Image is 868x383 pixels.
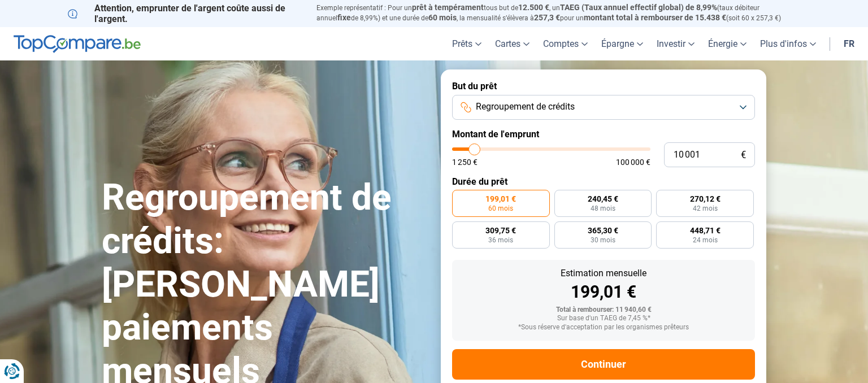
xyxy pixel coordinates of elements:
[560,3,717,12] span: TAEG (Taux annuel effectif global) de 8,99%
[534,13,560,22] span: 257,3 €
[741,150,746,160] span: €
[584,13,726,22] span: montant total à rembourser de 15.438 €
[412,3,484,12] span: prêt à tempérament
[690,195,721,203] span: 270,12 €
[690,227,721,234] span: 448,71 €
[461,306,746,314] div: Total à rembourser: 11 940,60 €
[68,3,303,24] p: Attention, emprunter de l'argent coûte aussi de l'argent.
[452,81,755,92] label: But du prêt
[594,27,650,60] a: Épargne
[488,237,513,243] span: 36 mois
[316,3,800,23] p: Exemple représentatif : Pour un tous but de , un (taux débiteur annuel de 8,99%) et une durée de ...
[693,237,718,243] span: 24 mois
[837,27,861,60] a: fr
[445,27,488,60] a: Prêts
[461,315,746,323] div: Sur base d'un TAEG de 7,45 %*
[485,195,516,203] span: 199,01 €
[476,101,575,113] span: Regroupement de crédits
[452,158,478,166] span: 1 250 €
[518,3,549,12] span: 12.500 €
[461,284,746,301] div: 199,01 €
[461,269,746,278] div: Estimation mensuelle
[452,129,755,140] label: Montant de l'emprunt
[616,158,650,166] span: 100 000 €
[428,13,457,22] span: 60 mois
[485,227,516,234] span: 309,75 €
[588,227,618,234] span: 365,30 €
[337,13,351,22] span: fixe
[693,205,718,212] span: 42 mois
[14,35,141,53] img: TopCompare
[488,27,536,60] a: Cartes
[452,349,755,380] button: Continuer
[488,205,513,212] span: 60 mois
[753,27,823,60] a: Plus d'infos
[536,27,594,60] a: Comptes
[591,237,615,243] span: 30 mois
[701,27,753,60] a: Énergie
[452,176,755,187] label: Durée du prêt
[650,27,701,60] a: Investir
[588,195,618,203] span: 240,45 €
[452,95,755,120] button: Regroupement de crédits
[591,205,615,212] span: 48 mois
[461,324,746,332] div: *Sous réserve d'acceptation par les organismes prêteurs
